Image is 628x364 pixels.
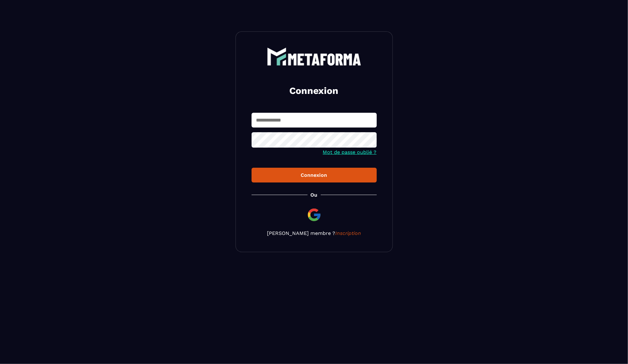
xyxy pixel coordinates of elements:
img: logo [267,47,361,66]
a: Mot de passe oublié ? [323,149,377,155]
h2: Connexion [259,84,369,97]
img: google [307,207,322,222]
a: Inscription [335,230,361,236]
p: [PERSON_NAME] membre ? [252,230,377,236]
button: Connexion [252,168,377,182]
div: Connexion [257,172,372,178]
p: Ou [311,192,318,198]
a: logo [252,47,377,66]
